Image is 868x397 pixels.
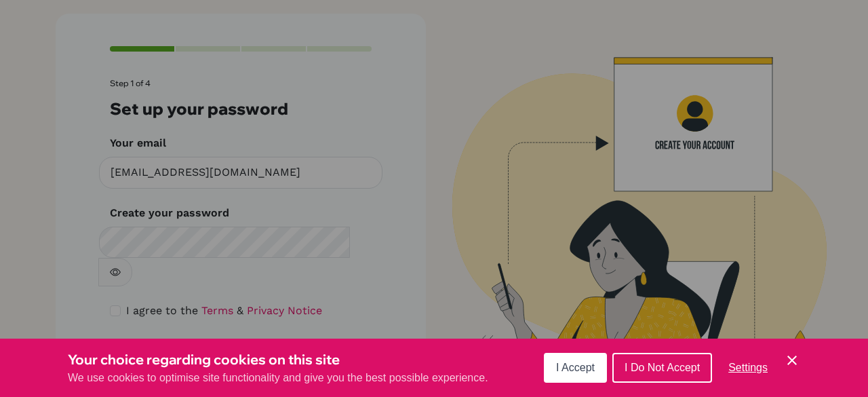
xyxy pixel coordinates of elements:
p: We use cookies to optimise site functionality and give you the best possible experience. [68,370,488,386]
h3: Your choice regarding cookies on this site [68,349,488,370]
span: I Accept [556,362,595,373]
span: Ayuda [29,10,66,22]
button: Save and close [784,352,800,368]
button: Settings [717,354,778,381]
span: Settings [728,362,768,373]
button: I Do Not Accept [612,353,712,383]
span: I Do Not Accept [625,362,700,373]
button: I Accept [544,353,607,383]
